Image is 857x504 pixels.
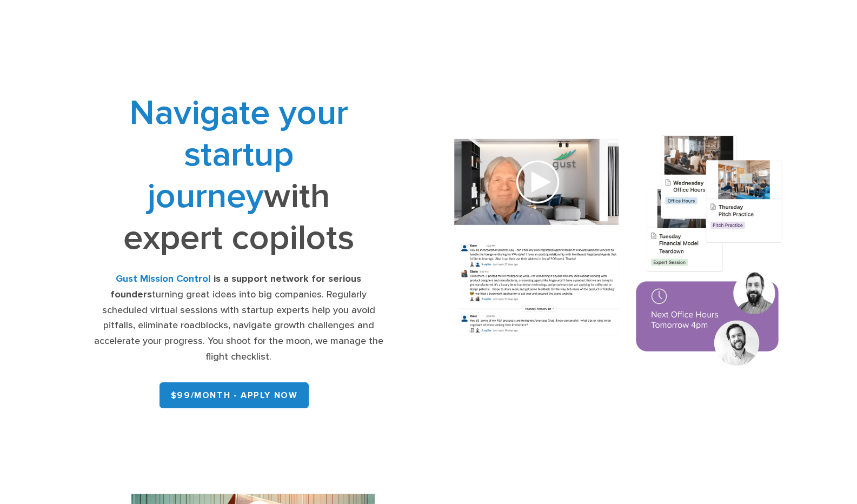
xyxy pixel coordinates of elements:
a: $99/month - APPLY NOW [160,382,309,408]
strong: is a support network for serious founders [110,273,361,300]
span: Navigate your startup journey [129,92,348,217]
img: Composition of calendar events, a video call presentation, and chat rooms [437,122,801,382]
strong: Gust Mission Control [116,273,211,284]
div: turning great ideas into big companies. Regularly scheduled virtual sessions with startup experts... [93,271,384,365]
h1: with expert copilots [93,92,384,258]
